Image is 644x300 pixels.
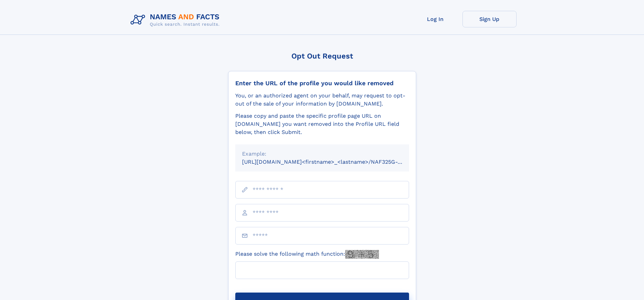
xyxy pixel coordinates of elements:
[462,11,517,27] a: Sign Up
[235,112,409,136] div: Please copy and paste the specific profile page URL on [DOMAIN_NAME] you want removed into the Pr...
[235,79,409,87] div: Enter the URL of the profile you would like removed
[128,11,225,29] img: Logo Names and Facts
[242,159,422,165] small: [URL][DOMAIN_NAME]<firstname>_<lastname>/NAF325G-xxxxxxxx
[242,150,402,158] div: Example:
[235,92,409,108] div: You, or an authorized agent on your behalf, may request to opt-out of the sale of your informatio...
[235,250,379,259] label: Please solve the following math function:
[228,52,416,60] div: Opt Out Request
[408,11,462,27] a: Log In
